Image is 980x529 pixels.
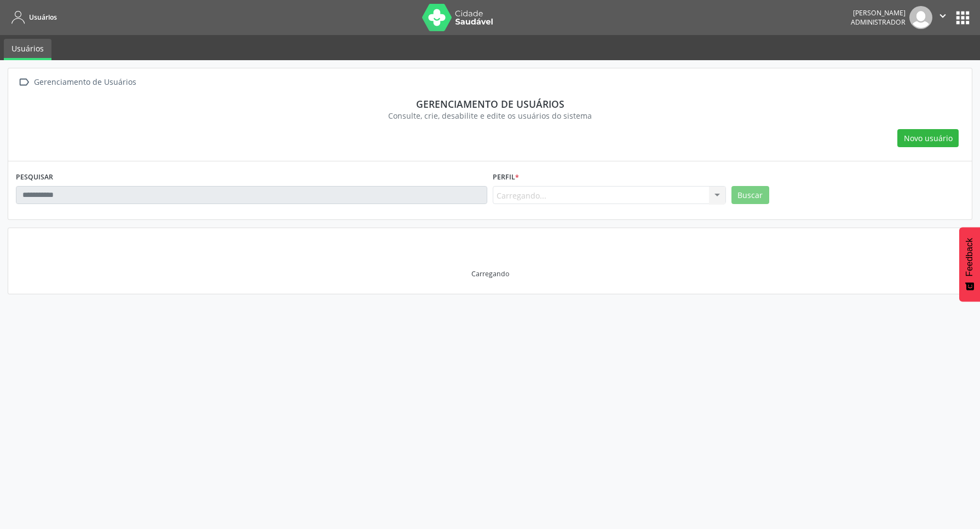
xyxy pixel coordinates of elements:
[953,8,972,27] button: apps
[959,227,980,301] button: Feedback - Mostrar pesquisa
[24,98,956,110] div: Gerenciamento de usuários
[32,74,138,90] div: Gerenciamento de Usuários
[471,269,509,278] div: Carregando
[16,169,53,186] label: PESQUISAR
[909,6,932,29] img: img
[4,39,51,60] a: Usuários
[965,238,975,276] span: Feedback
[851,18,906,27] span: Administrador
[731,186,769,205] button: Buscar
[904,132,953,144] span: Novo usuário
[493,169,519,186] label: Perfil
[16,74,138,90] a:  Gerenciamento de Usuários
[8,8,57,26] a: Usuários
[932,6,953,29] button: 
[937,10,949,22] i: 
[29,13,57,22] span: Usuários
[16,74,32,90] i: 
[897,129,959,148] button: Novo usuário
[24,110,956,121] div: Consulte, crie, desabilite e edite os usuários do sistema
[851,8,906,18] div: [PERSON_NAME]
